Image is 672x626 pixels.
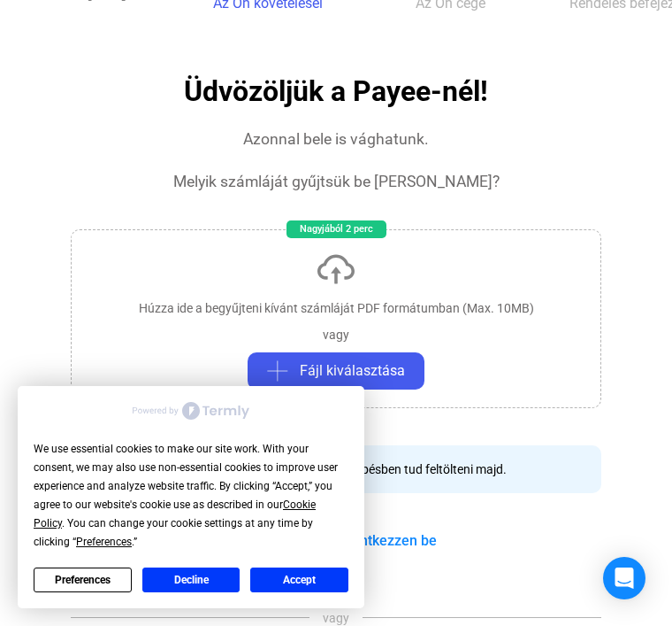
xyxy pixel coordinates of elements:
img: plus-grey [267,360,288,382]
button: Accept [250,568,348,592]
button: Preferences [34,568,132,592]
div: Melyik számláját gyűjtsük be [PERSON_NAME]? [173,171,500,192]
h1: Üdvözöljük a Payee-nél! [184,76,488,107]
div: vagy [323,326,349,344]
div: Azonnal bele is vághatunk. [243,128,429,150]
img: upload-cloud [315,248,357,290]
div: Nagyjából 2 perc [286,220,386,238]
div: Húzza ide a begyűjteni kívánt számláját PDF formátumban (Max. 10MB) [139,299,534,317]
div: Cookie Consent Prompt [18,386,364,608]
div: Open Intercom Messenger [603,557,645,599]
button: Decline [142,568,241,592]
a: Jelentkezzen be [332,532,437,549]
img: Powered by Termly [133,402,249,420]
span: Preferences [76,536,132,548]
span: Fájl kiválasztása [300,360,405,382]
button: plus-greyFájl kiválasztása [248,352,424,390]
span: Cookie Policy [34,498,316,529]
div: We use essential cookies to make our site work. With your consent, we may also use non-essential ... [34,440,348,552]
